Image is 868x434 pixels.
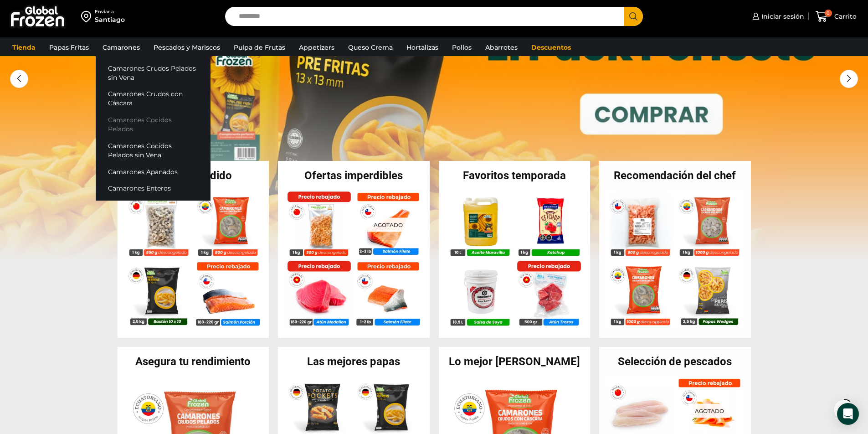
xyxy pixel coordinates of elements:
img: address-field-icon.svg [81,9,95,24]
span: Iniciar sesión [759,12,804,21]
div: Open Intercom Messenger [837,403,859,425]
p: Agotado [367,217,409,232]
a: Camarones Enteros [96,180,211,197]
a: Camarones Crudos con Cáscara [96,86,211,112]
a: Camarones [98,39,144,56]
h2: Ofertas imperdibles [278,170,430,181]
a: Abarrotes [481,39,522,56]
h2: Selección de pescados [599,356,751,367]
h2: Asegura tu rendimiento [118,356,269,367]
span: 0 [825,10,832,17]
a: Camarones Apanados [96,163,211,180]
a: Camarones Cocidos Pelados sin Vena [96,137,211,163]
a: Descuentos [527,39,575,56]
span: Carrito [832,12,857,21]
a: Pescados y Mariscos [149,39,225,56]
div: Previous slide [10,70,28,88]
a: Hortalizas [402,39,443,56]
h2: Las mejores papas [278,356,430,367]
div: Next slide [840,70,858,88]
a: 0 Carrito [813,6,859,27]
p: Agotado [688,404,730,418]
a: Pollos [447,39,476,56]
a: Queso Crema [344,39,397,56]
a: Tienda [8,39,40,56]
h2: Favoritos temporada [439,170,591,181]
button: Search button [624,7,643,26]
a: Camarones Cocidos Pelados [96,112,211,138]
a: Camarones Crudos Pelados sin Vena [96,60,211,86]
a: Appetizers [294,39,339,56]
a: Pulpa de Frutas [229,39,290,56]
a: Iniciar sesión [750,7,804,26]
div: Santiago [95,15,125,24]
a: Papas Fritas [45,39,93,56]
h2: Lo mejor [PERSON_NAME] [439,356,591,367]
div: Enviar a [95,9,125,15]
h2: Recomendación del chef [599,170,751,181]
